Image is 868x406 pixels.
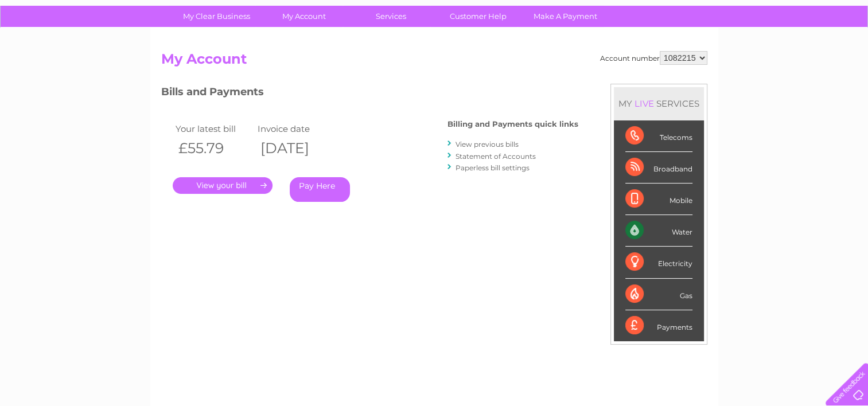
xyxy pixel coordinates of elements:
a: Blog [768,49,785,57]
img: logo.png [30,30,89,65]
a: My Clear Business [169,6,264,27]
a: View previous bills [456,140,519,149]
h4: Billing and Payments quick links [447,120,578,128]
a: Contact [792,49,820,57]
h2: My Account [161,51,707,73]
td: Your latest bill [173,121,255,136]
a: Make A Payment [518,6,613,27]
a: Paperless bill settings [456,163,530,172]
div: Account number [600,51,707,65]
a: Log out [830,49,857,57]
div: Water [625,215,692,247]
div: Electricity [625,247,692,278]
a: My Account [256,6,351,27]
div: LIVE [632,98,656,109]
a: Telecoms [727,49,761,57]
th: £55.79 [173,136,255,160]
a: Services [344,6,438,27]
a: Pay Here [290,177,350,202]
div: Clear Business is a trading name of Verastar Limited (registered in [GEOGRAPHIC_DATA] No. 3667643... [164,6,706,56]
a: Water [666,49,688,57]
div: Mobile [625,184,692,215]
h3: Bills and Payments [161,84,578,104]
a: 0333 014 3131 [652,6,731,20]
a: Statement of Accounts [456,152,536,161]
th: [DATE] [255,136,337,160]
div: Broadband [625,152,692,184]
div: Gas [625,279,692,310]
td: Invoice date [255,121,337,136]
div: Telecoms [625,120,692,152]
a: Customer Help [431,6,526,27]
a: . [173,177,273,194]
a: Energy [695,49,720,57]
div: Payments [625,310,692,341]
div: MY SERVICES [614,87,704,120]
